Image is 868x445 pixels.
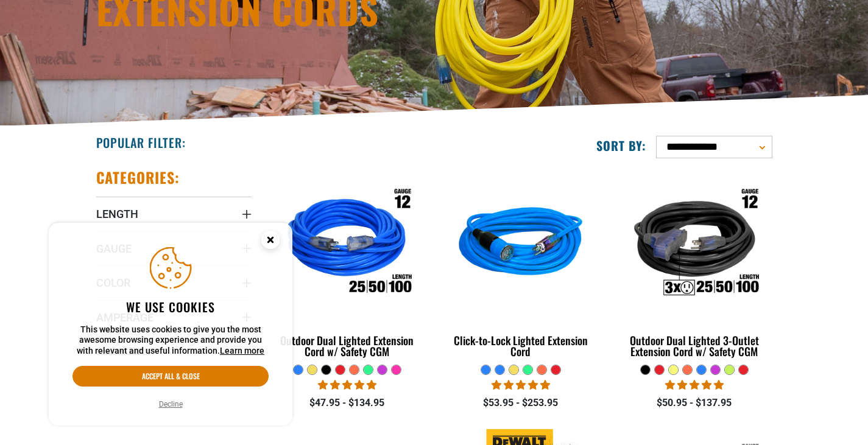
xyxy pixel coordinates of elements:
[270,396,425,410] div: $47.95 - $134.95
[616,335,772,357] div: Outdoor Dual Lighted 3-Outlet Extension Cord w/ Safety CGM
[443,396,598,410] div: $53.95 - $253.95
[665,379,724,391] span: 4.80 stars
[616,168,772,364] a: Outdoor Dual Lighted 3-Outlet Extension Cord w/ Safety CGM Outdoor Dual Lighted 3-Outlet Extensio...
[96,197,252,231] summary: Length
[318,379,376,391] span: 4.81 stars
[155,398,186,410] button: Decline
[616,396,772,410] div: $50.95 - $137.95
[49,223,292,426] aside: Cookie Consent
[492,379,550,391] span: 4.87 stars
[270,168,425,364] a: Outdoor Dual Lighted Extension Cord w/ Safety CGM Outdoor Dual Lighted Extension Cord w/ Safety CGM
[444,174,598,314] img: blue
[72,299,269,315] h2: We use cookies
[96,135,186,150] h2: Popular Filter:
[270,335,425,357] div: Outdoor Dual Lighted Extension Cord w/ Safety CGM
[96,168,180,187] h2: Categories:
[618,174,771,314] img: Outdoor Dual Lighted 3-Outlet Extension Cord w/ Safety CGM
[72,324,269,357] p: This website uses cookies to give you the most awesome browsing experience and provide you with r...
[270,174,424,314] img: Outdoor Dual Lighted Extension Cord w/ Safety CGM
[443,335,598,357] div: Click-to-Lock Lighted Extension Cord
[220,346,264,356] a: Learn more
[72,366,269,387] button: Accept all & close
[443,168,598,364] a: blue Click-to-Lock Lighted Extension Cord
[596,138,646,153] label: Sort by:
[96,207,138,221] span: Length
